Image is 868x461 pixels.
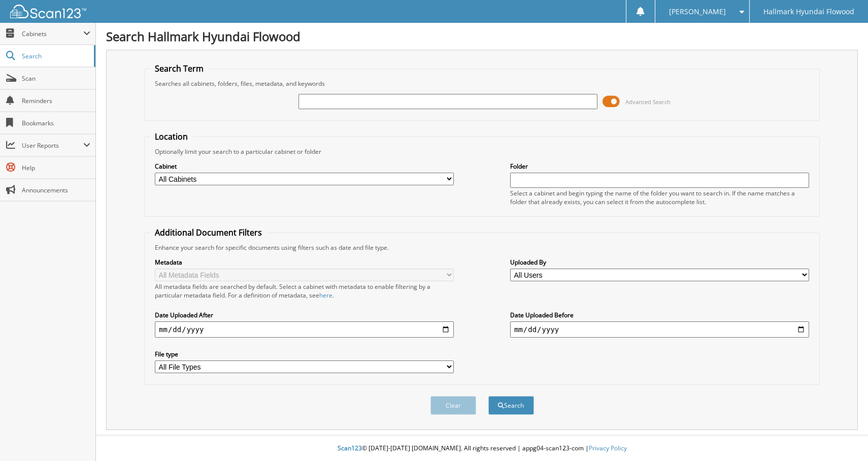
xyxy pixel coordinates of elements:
label: File type [155,350,454,358]
a: here [319,291,332,300]
div: Select a cabinet and begin typing the name of the folder you want to search in. If the name match... [510,189,809,206]
span: User Reports [22,141,83,150]
input: start [155,321,454,338]
h1: Search Hallmark Hyundai Flowood [106,28,858,45]
legend: Search Term [150,63,209,74]
span: Search [22,52,89,60]
div: Enhance your search for specific documents using filters such as date and file type. [150,243,814,252]
span: Announcements [22,186,90,194]
button: Search [488,396,534,415]
a: Privacy Policy [589,444,627,452]
span: Scan123 [338,444,362,452]
input: end [510,321,809,338]
span: Reminders [22,96,90,105]
label: Metadata [155,258,454,267]
span: Cabinets [22,29,83,38]
div: Optionally limit your search to a particular cabinet or folder [150,147,814,156]
label: Uploaded By [510,258,809,267]
div: All metadata fields are searched by default. Select a cabinet with metadata to enable filtering b... [155,282,454,300]
label: Cabinet [155,162,454,171]
label: Folder [510,162,809,171]
label: Date Uploaded Before [510,311,809,319]
legend: Additional Document Filters [150,227,267,238]
span: Bookmarks [22,119,90,127]
span: Help [22,163,90,172]
div: Searches all cabinets, folders, files, metadata, and keywords [150,79,814,88]
span: Advanced Search [625,98,671,106]
span: [PERSON_NAME] [669,9,726,15]
div: © [DATE]-[DATE] [DOMAIN_NAME]. All rights reserved | appg04-scan123-com | [96,436,868,461]
button: Clear [430,396,476,415]
span: Hallmark Hyundai Flowood [763,9,854,15]
label: Date Uploaded After [155,311,454,319]
legend: Location [150,131,193,142]
span: Scan [22,74,90,83]
img: scan123-logo-white.svg [10,5,86,18]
